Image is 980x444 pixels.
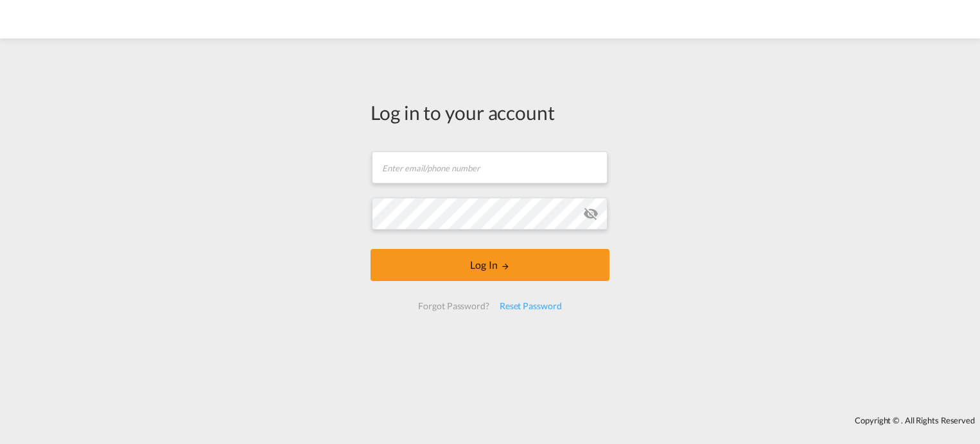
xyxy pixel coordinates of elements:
div: Forgot Password? [413,295,494,318]
div: Reset Password [494,295,567,318]
button: LOGIN [371,249,609,281]
md-icon: icon-eye-off [583,206,599,221]
input: Enter email/phone number [372,151,608,184]
div: Log in to your account [371,99,609,126]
